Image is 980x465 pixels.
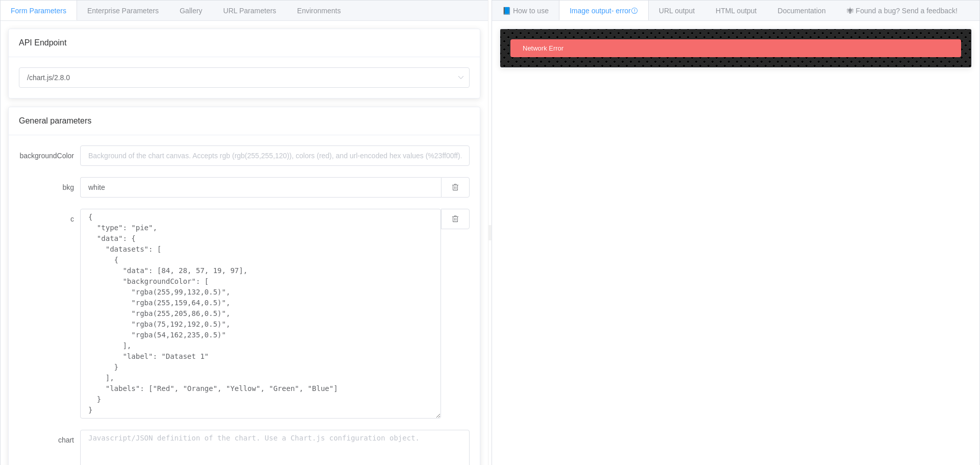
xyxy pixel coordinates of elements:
span: 📘 How to use [502,7,549,15]
span: 🕷 Found a bug? Send a feedback! [847,7,958,15]
input: Background of the chart canvas. Accepts rgb (rgb(255,255,120)), colors (red), and url-encoded hex... [80,177,441,198]
input: Background of the chart canvas. Accepts rgb (rgb(255,255,120)), colors (red), and url-encoded hex... [80,145,470,166]
span: URL output [659,7,695,15]
span: Documentation [778,7,826,15]
span: Form Parameters [11,7,66,15]
label: bkg [19,177,80,198]
input: Select [19,67,470,88]
span: URL Parameters [223,7,276,15]
span: Network Error [523,44,563,52]
label: backgroundColor [19,145,80,166]
span: HTML output [716,7,756,15]
label: chart [19,430,80,450]
span: Environments [297,7,341,15]
span: Gallery [180,7,202,15]
span: - error [611,7,638,15]
span: API Endpoint [19,38,66,47]
span: General parameters [19,116,91,125]
label: c [19,209,80,229]
span: Image output [570,7,638,15]
span: Enterprise Parameters [87,7,159,15]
